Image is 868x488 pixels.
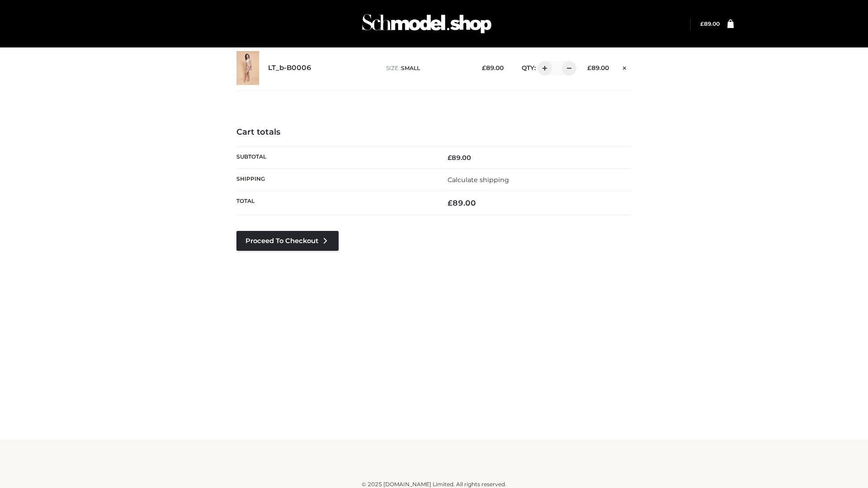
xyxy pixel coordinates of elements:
th: Total [236,191,434,215]
span: £ [448,154,452,162]
bdi: 89.00 [700,20,720,27]
bdi: 89.00 [587,64,609,71]
div: QTY: [513,61,573,75]
img: Schmodel Admin 964 [359,6,495,42]
p: size : [386,64,468,72]
span: £ [482,64,486,71]
bdi: 89.00 [448,198,476,207]
a: Calculate shipping [448,176,509,184]
a: Remove this item [618,61,632,73]
span: SMALL [401,65,420,71]
span: £ [700,20,704,27]
bdi: 89.00 [482,64,504,71]
span: £ [448,198,453,207]
a: Proceed to Checkout [236,231,339,251]
a: £89.00 [700,20,720,27]
bdi: 89.00 [448,154,471,162]
span: £ [587,64,591,71]
th: Shipping [236,169,434,191]
th: Subtotal [236,146,434,169]
a: LT_b-B0006 [268,64,311,72]
h4: Cart totals [236,127,632,137]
